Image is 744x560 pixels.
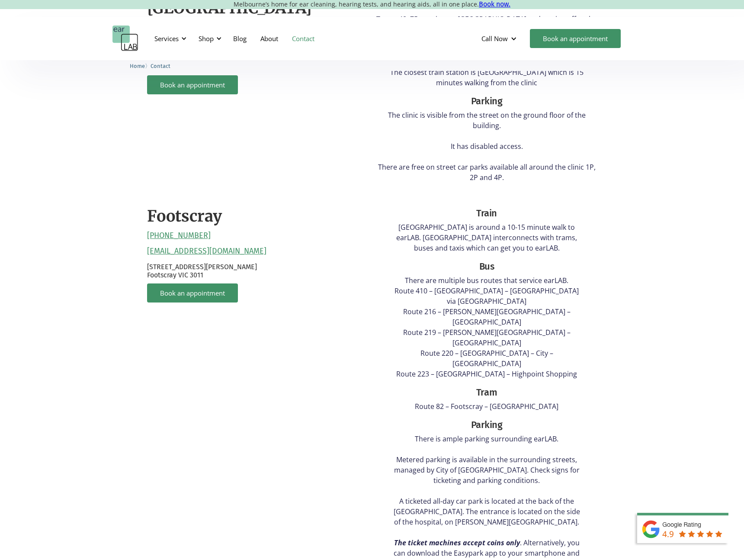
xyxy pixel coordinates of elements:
[130,63,145,69] span: Home
[147,231,211,241] a: [PHONE_NUMBER]
[154,34,179,43] div: Services
[390,401,583,412] p: Route 82 – Footscray – [GEOGRAPHIC_DATA]
[226,26,253,51] a: Blog
[376,14,597,45] p: Trams 48, 75 running on [GEOGRAPHIC_DATA] and getting off at the intersection with [GEOGRAPHIC_DA...
[151,61,170,70] a: Contact
[390,275,583,379] p: There are multiple bus routes that service earLAB. Route 410 – [GEOGRAPHIC_DATA] – [GEOGRAPHIC_DA...
[149,26,189,51] div: Services
[376,110,597,183] p: The clinic is visible from the street on the ground floor of the building. It has disabled access...
[390,260,583,274] div: Bus
[394,538,520,547] em: The ticket machines accept coins only
[253,26,285,51] a: About
[481,34,508,43] div: Call Now
[390,206,583,220] div: Train
[390,418,583,432] div: Parking
[530,29,621,48] a: Book an appointment
[475,26,526,51] div: Call Now
[147,75,238,94] a: Book an appointment
[376,67,597,88] p: The closest train station is [GEOGRAPHIC_DATA] which is 15 minutes walking from the clinic
[199,34,214,43] div: Shop
[390,386,583,399] div: Tram
[193,26,224,51] div: Shop
[147,283,238,303] a: Book an appointment
[376,94,597,108] div: Parking
[285,26,321,51] a: Contact
[130,61,145,70] a: Home
[151,63,170,69] span: Contact
[130,61,151,71] li: 〉
[112,26,138,51] a: home
[147,263,368,279] p: [STREET_ADDRESS][PERSON_NAME] Footscray VIC 3011
[390,222,583,253] p: [GEOGRAPHIC_DATA] is around a 10-15 minute walk to earLAB. [GEOGRAPHIC_DATA] interconnects with t...
[147,206,222,227] h2: Footscray
[147,247,266,256] a: [EMAIL_ADDRESS][DOMAIN_NAME]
